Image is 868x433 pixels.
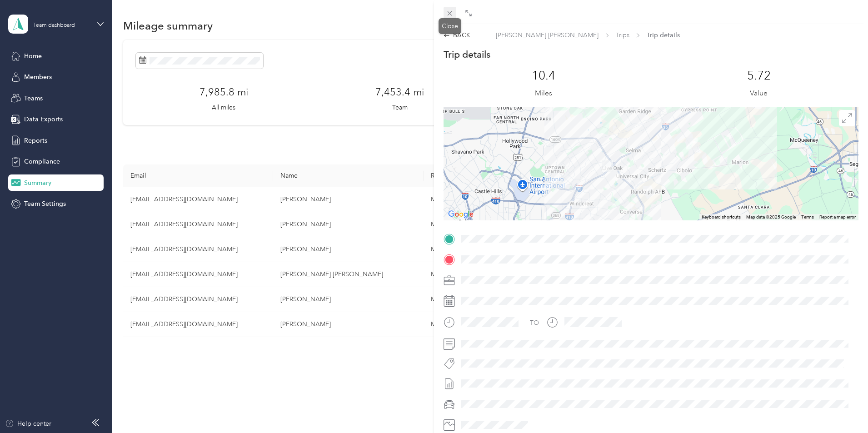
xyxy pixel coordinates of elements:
p: Value [750,88,768,99]
span: Trip details [647,30,680,40]
img: Google [446,209,476,220]
span: Map data ©2025 Google [746,214,796,219]
p: Miles [535,88,552,99]
button: Keyboard shortcuts [702,214,741,220]
iframe: Everlance-gr Chat Button Frame [817,382,868,433]
p: 5.72 [747,69,771,83]
div: TO [530,318,539,328]
div: Close [439,18,461,34]
a: Terms (opens in new tab) [801,214,814,219]
span: Trips [616,30,629,40]
div: BACK [444,30,470,40]
a: Open this area in Google Maps (opens a new window) [446,209,476,220]
a: Report a map error [819,214,856,219]
span: [PERSON_NAME] [PERSON_NAME] [496,30,599,40]
p: Trip details [444,48,490,61]
p: 10.4 [532,69,555,83]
